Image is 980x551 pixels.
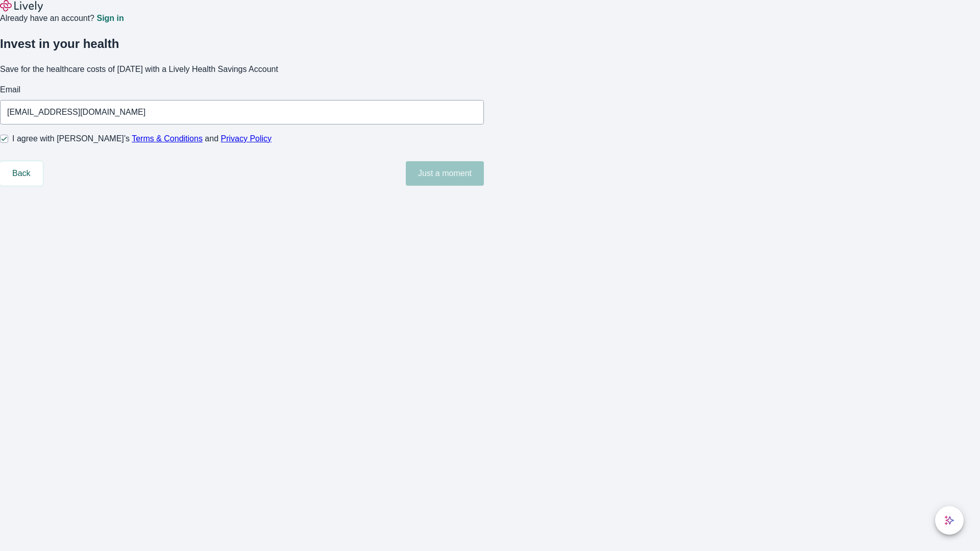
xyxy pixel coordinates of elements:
a: Privacy Policy [221,134,272,143]
a: Sign in [96,14,124,22]
button: chat [935,506,964,535]
svg: Lively AI Assistant [944,515,954,525]
span: I agree with [PERSON_NAME]’s and [12,133,272,145]
a: Terms & Conditions [132,134,203,143]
